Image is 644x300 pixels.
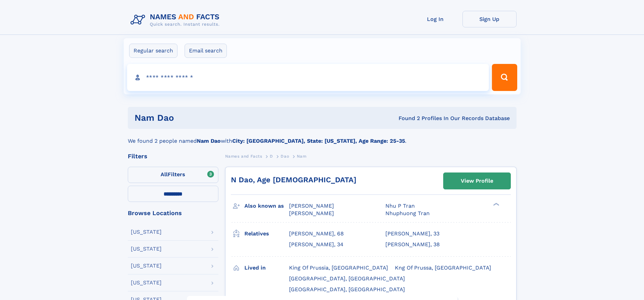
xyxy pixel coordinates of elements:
div: View Profile [461,173,493,189]
span: Nhu P Tran [385,203,415,209]
a: Sign Up [462,11,517,27]
h3: Lived in [244,262,289,274]
button: Search Button [492,64,517,91]
a: Log In [408,11,462,27]
a: [PERSON_NAME], 38 [385,241,440,248]
h1: nam dao [135,114,286,122]
div: Found 2 Profiles In Our Records Database [286,115,510,122]
div: [US_STATE] [131,263,162,269]
span: King Of Prussia, [GEOGRAPHIC_DATA] [289,264,388,271]
div: We found 2 people named with . [128,129,517,145]
div: [US_STATE] [131,229,162,235]
a: Dao [281,152,289,160]
b: City: [GEOGRAPHIC_DATA], State: [US_STATE], Age Range: 25-35 [232,138,405,144]
label: Regular search [129,44,177,58]
span: Kng Of Prussa, [GEOGRAPHIC_DATA] [395,264,491,271]
a: Names and Facts [225,152,262,160]
span: [GEOGRAPHIC_DATA], [GEOGRAPHIC_DATA] [289,286,405,293]
a: View Profile [444,173,510,189]
span: Dao [281,154,289,159]
span: Nhuphuong Tran [385,210,430,216]
span: [GEOGRAPHIC_DATA], [GEOGRAPHIC_DATA] [289,275,405,282]
h3: Relatives [244,228,289,239]
span: Nam [297,154,307,159]
a: [PERSON_NAME], 68 [289,230,344,237]
label: Filters [128,167,218,183]
input: search input [127,64,489,91]
span: [PERSON_NAME] [289,203,334,209]
label: Email search [185,44,227,58]
div: ❯ [492,202,500,207]
div: [US_STATE] [131,246,162,252]
a: N Dao, Age [DEMOGRAPHIC_DATA] [231,176,356,184]
div: Filters [128,153,218,159]
a: [PERSON_NAME], 34 [289,241,343,248]
span: All [161,171,168,178]
div: Browse Locations [128,210,218,216]
a: D [270,152,273,160]
span: D [270,154,273,159]
span: [PERSON_NAME] [289,210,334,216]
b: Nam Dao [197,138,221,144]
img: Logo Names and Facts [128,11,225,29]
h3: Also known as [244,200,289,212]
a: [PERSON_NAME], 33 [385,230,439,237]
div: [US_STATE] [131,280,162,285]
